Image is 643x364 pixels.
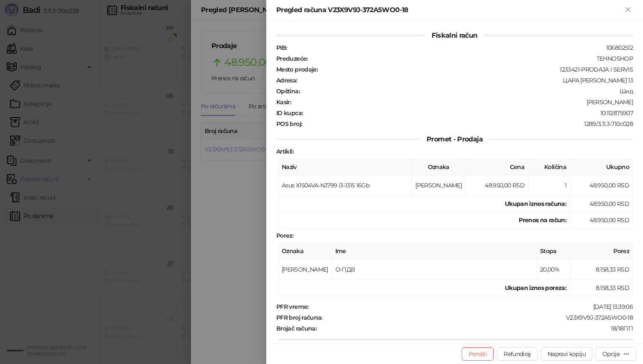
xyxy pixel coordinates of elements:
[537,259,570,280] td: 20,00%
[425,31,484,39] span: Fiskalni račun
[420,135,489,143] span: Promet - Prodaja
[276,5,623,15] div: Pregled računa V23X9V9J-372A5WO0-18
[570,212,633,228] td: 48.950,00 RSD
[466,175,528,196] td: 48.950,00 RSD
[278,159,412,175] th: Naziv
[541,347,592,361] button: Napravi kopiju
[276,55,308,62] strong: Preduzeće :
[276,120,302,128] strong: POS broj :
[276,232,293,239] strong: Porez :
[288,44,634,51] div: 106802512
[537,243,570,259] th: Stopa
[276,148,293,155] strong: Artikli :
[276,303,309,310] strong: PFR vreme :
[301,87,634,95] div: Шид
[276,109,303,117] strong: ID kupca :
[278,175,412,196] td: Asus X1504VA-NJ799 i3-1315 16Gb
[548,350,586,358] span: Napravi kopiju
[519,216,566,224] strong: Prenos na račun :
[596,347,636,361] button: Opcije
[276,314,322,321] strong: PFR broj računa :
[412,175,466,196] td: [PERSON_NAME]
[276,77,297,84] strong: Adresa :
[570,159,633,175] th: Ukupno
[602,350,620,358] div: Opcije
[298,77,634,84] div: ЦАРА [PERSON_NAME] 13
[309,55,634,62] div: TEHNOSHOP
[570,243,633,259] th: Porez
[505,284,566,292] strong: Ukupan iznos poreza:
[292,98,634,106] div: [PERSON_NAME]
[505,200,566,208] strong: Ukupan iznos računa :
[332,243,537,259] th: Ime
[332,259,537,280] td: О-ПДВ
[276,325,316,332] strong: Brojač računa :
[303,109,634,117] div: 10:112875907
[528,175,570,196] td: 1
[317,325,634,332] div: 18/18ПП
[412,159,466,175] th: Oznaka
[570,280,633,296] td: 8.158,33 RSD
[466,159,528,175] th: Cena
[570,196,633,212] td: 48.950,00 RSD
[497,347,538,361] button: Refundiraj
[278,259,332,280] td: [PERSON_NAME]
[276,87,300,95] strong: Opština :
[276,98,291,106] strong: Kasir :
[528,159,570,175] th: Količina
[323,314,634,321] div: V23X9V9J-372A5WO0-18
[303,120,634,128] div: 1289/3.11.3-710c028
[570,175,633,196] td: 48.950,00 RSD
[319,66,634,73] div: 1233421-PRODAJA I SERVIS
[276,66,318,73] strong: Mesto prodaje :
[309,303,634,310] div: [DATE] 13:39:06
[278,243,332,259] th: Oznaka
[462,347,494,361] button: Poništi
[623,5,633,15] button: Zatvori
[276,44,287,51] strong: PIB :
[570,259,633,280] td: 8.158,33 RSD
